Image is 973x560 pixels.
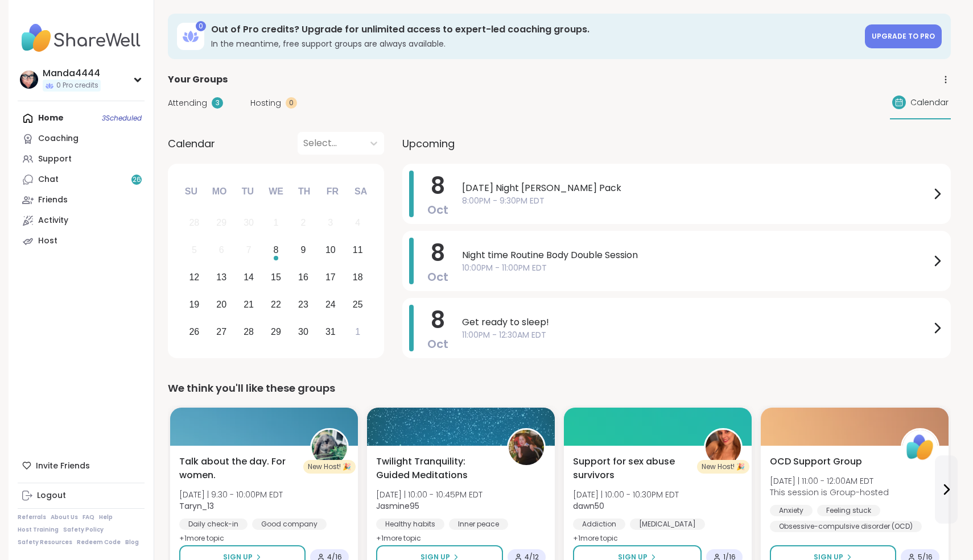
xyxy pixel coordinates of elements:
div: 26 [189,324,199,339]
div: 7 [246,242,252,258]
span: Hosting [250,97,281,109]
div: Choose Saturday, October 25th, 2025 [345,292,370,317]
span: 11:00PM - 12:30AM EDT [462,329,930,341]
div: Activity [38,215,68,226]
a: Redeem Code [77,538,121,546]
div: 0 [286,97,297,109]
div: Choose Sunday, October 26th, 2025 [182,320,207,344]
span: Oct [427,202,448,218]
a: FAQ [83,513,94,521]
div: Not available Saturday, October 4th, 2025 [345,211,370,235]
div: 1 [355,324,360,339]
div: Chat [38,174,59,185]
div: 20 [216,297,226,312]
span: 8 [431,237,445,269]
div: Choose Monday, October 27th, 2025 [209,320,234,344]
div: We [263,179,288,204]
div: 16 [298,269,308,285]
div: Invite Friends [18,455,145,476]
a: Activity [18,210,145,231]
div: 15 [271,269,281,285]
div: Choose Wednesday, October 22nd, 2025 [264,292,288,317]
div: Anxiety [770,505,813,516]
span: Support for sex abuse survivors [573,455,691,482]
span: [DATE] | 10:00 - 10:45PM EDT [376,489,483,500]
div: 22 [271,297,281,312]
div: Choose Friday, October 31st, 2025 [318,320,343,344]
span: 8 [431,170,445,202]
div: Choose Tuesday, October 28th, 2025 [237,320,261,344]
div: 2 [300,215,306,230]
img: Jasmine95 [509,430,544,465]
div: Choose Wednesday, October 15th, 2025 [264,266,288,290]
b: Jasmine95 [376,500,419,512]
div: 3 [328,215,333,230]
a: Host [18,231,145,251]
a: Help [99,513,113,521]
div: Choose Saturday, October 18th, 2025 [345,266,370,290]
span: [DATE] Night [PERSON_NAME] Pack [462,181,930,195]
div: 14 [244,269,254,285]
span: Upgrade to Pro [872,31,935,41]
img: ShareWell Nav Logo [18,18,145,58]
div: Healthy habits [376,518,444,530]
div: 5 [192,242,197,258]
div: 3 [212,97,223,109]
div: Choose Tuesday, October 21st, 2025 [237,292,261,317]
span: Get ready to sleep! [462,316,930,329]
div: Choose Friday, October 10th, 2025 [318,238,343,263]
div: Sa [348,179,373,204]
span: 0 Pro credits [56,81,98,90]
div: 29 [271,324,281,339]
div: Choose Monday, October 20th, 2025 [209,292,234,317]
div: Inner peace [449,518,508,530]
div: Choose Friday, October 24th, 2025 [318,292,343,317]
span: Calendar [168,136,215,151]
div: Friends [38,194,68,206]
div: Logout [37,490,66,501]
div: 4 [355,215,360,230]
div: 17 [325,269,336,285]
div: Su [179,179,204,204]
div: Choose Sunday, October 19th, 2025 [182,292,207,317]
img: dawn50 [706,430,741,465]
div: Not available Sunday, September 28th, 2025 [182,211,207,235]
div: Choose Thursday, October 16th, 2025 [291,266,316,290]
span: Talk about the day. For women. [179,455,298,482]
div: 30 [298,324,308,339]
div: 13 [216,269,226,285]
a: Referrals [18,513,46,521]
div: Not available Tuesday, October 7th, 2025 [237,238,261,263]
div: Not available Thursday, October 2nd, 2025 [291,211,316,235]
div: Addiction [573,518,625,530]
div: Daily check-in [179,518,248,530]
span: [DATE] | 11:00 - 12:00AM EDT [770,475,889,487]
div: 24 [325,297,336,312]
div: Not available Monday, October 6th, 2025 [209,238,234,263]
div: 9 [300,242,306,258]
div: 1 [274,215,279,230]
a: Chat26 [18,169,145,190]
span: [DATE] | 10:00 - 10:30PM EDT [573,489,679,500]
div: Choose Sunday, October 12th, 2025 [182,266,207,290]
div: Choose Tuesday, October 14th, 2025 [237,266,261,290]
span: Calendar [910,97,949,109]
a: Friends [18,190,145,210]
div: 8 [274,242,279,258]
div: month 2025-10 [180,209,371,345]
img: Taryn_13 [312,430,347,465]
div: New Host! 🎉 [303,460,356,474]
div: Not available Sunday, October 5th, 2025 [182,238,207,263]
a: Support [18,149,145,169]
span: 8 [431,304,445,336]
div: 25 [353,297,363,312]
div: Choose Wednesday, October 29th, 2025 [264,320,288,344]
div: Obsessive-compulsive disorder (OCD) [770,521,922,532]
div: 6 [219,242,224,258]
span: [DATE] | 9:30 - 10:00PM EDT [179,489,283,500]
span: Twilight Tranquility: Guided Meditations [376,455,494,482]
a: Safety Resources [18,538,72,546]
span: Oct [427,336,448,352]
img: ShareWell [902,430,938,465]
div: Fr [320,179,345,204]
